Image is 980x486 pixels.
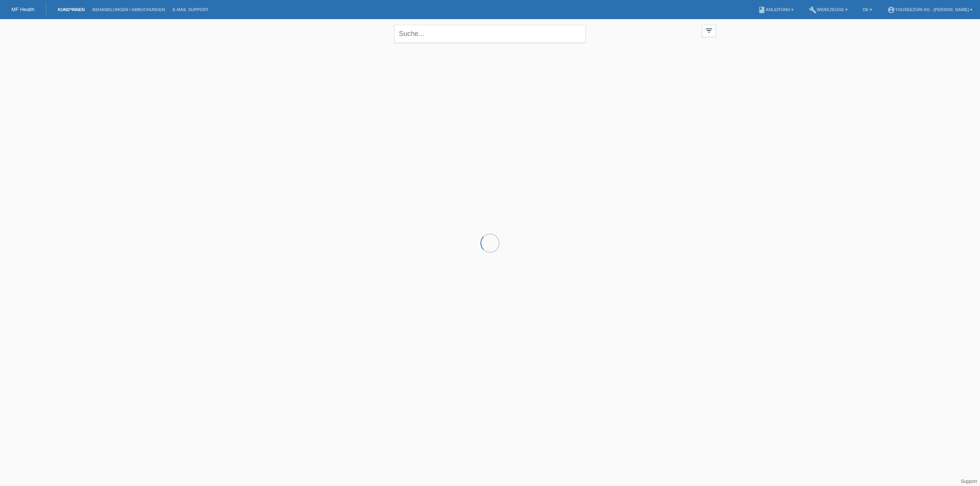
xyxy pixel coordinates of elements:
[961,479,977,484] a: Support
[884,7,976,12] a: account_circleYOUSEEZüRi AG - [PERSON_NAME] ▾
[805,7,851,12] a: buildWerkzeuge ▾
[809,6,817,14] i: build
[705,26,713,35] i: filter_list
[11,7,34,12] a: MF Health
[169,7,212,12] a: E-Mail Support
[754,7,797,12] a: bookAnleitung ▾
[758,6,766,14] i: book
[54,7,88,12] a: Kund*innen
[887,6,895,14] i: account_circle
[88,7,169,12] a: Behandlungen / Abbuchungen
[859,7,876,12] a: DE ▾
[394,25,586,43] input: Suche...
